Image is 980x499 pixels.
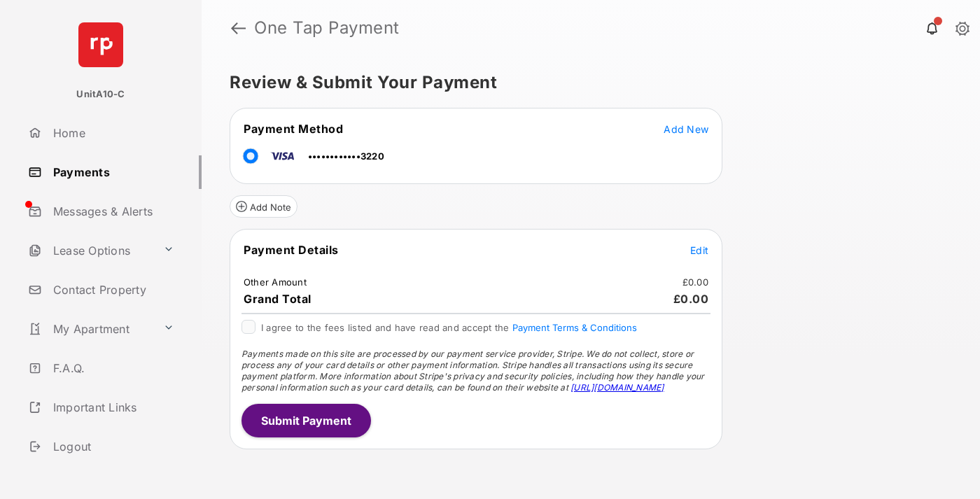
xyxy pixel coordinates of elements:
[254,20,400,36] strong: One Tap Payment
[243,276,307,288] td: Other Amount
[570,382,664,393] a: [URL][DOMAIN_NAME]
[22,312,157,346] a: My Apartment
[22,234,157,267] a: Lease Options
[682,276,709,288] td: £0.00
[690,243,708,257] button: Edit
[22,430,202,463] a: Logout
[230,195,297,218] button: Add Note
[673,292,709,306] span: £0.00
[690,244,708,256] span: Edit
[244,122,343,136] span: Payment Method
[261,322,637,333] span: I agree to the fees listed and have read and accept the
[22,155,202,189] a: Payments
[230,74,941,91] h5: Review & Submit Your Payment
[22,391,180,424] a: Important Links
[22,351,202,385] a: F.A.Q.
[244,243,339,257] span: Payment Details
[244,292,311,306] span: Grand Total
[512,322,637,333] button: I agree to the fees listed and have read and accept the
[241,349,705,393] span: Payments made on this site are processed by our payment service provider, Stripe. We do not colle...
[664,122,708,136] button: Add New
[664,123,708,135] span: Add New
[22,195,202,228] a: Messages & Alerts
[76,87,125,101] p: UnitA10-C
[78,22,123,67] img: svg+xml;base64,PHN2ZyB4bWxucz0iaHR0cDovL3d3dy53My5vcmcvMjAwMC9zdmciIHdpZHRoPSI2NCIgaGVpZ2h0PSI2NC...
[22,273,202,307] a: Contact Property
[308,150,384,162] span: ••••••••••••3220
[22,116,202,150] a: Home
[241,404,371,437] button: Submit Payment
